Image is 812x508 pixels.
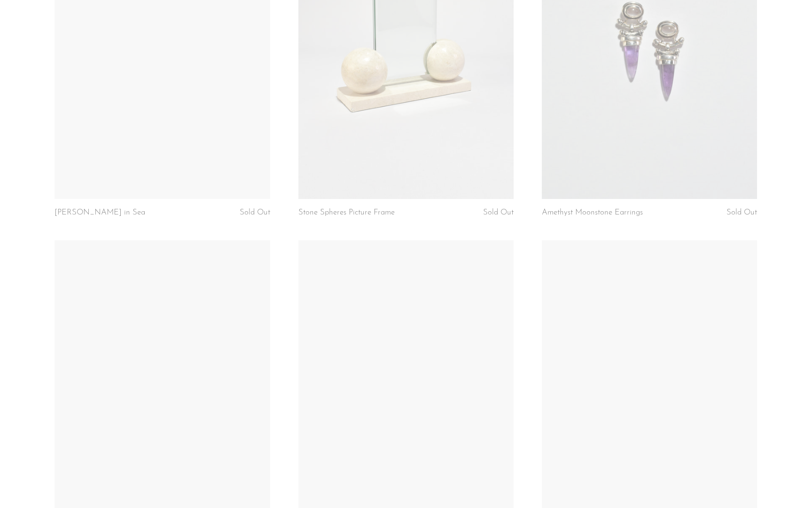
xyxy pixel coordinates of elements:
span: Sold Out [483,208,514,216]
a: Amethyst Moonstone Earrings [542,208,643,217]
span: Sold Out [726,208,757,216]
a: Stone Spheres Picture Frame [298,208,395,217]
span: Sold Out [240,208,270,216]
a: [PERSON_NAME] in Sea [55,208,145,217]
